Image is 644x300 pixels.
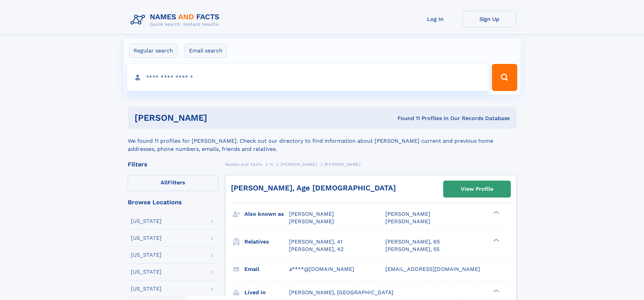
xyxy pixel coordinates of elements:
[135,114,303,122] h1: [PERSON_NAME]
[128,11,225,29] img: Logo Names and Facts
[161,179,168,186] span: All
[131,269,162,275] div: [US_STATE]
[289,211,334,217] span: [PERSON_NAME]
[385,211,430,217] span: [PERSON_NAME]
[444,181,510,197] a: View Profile
[385,218,430,225] span: [PERSON_NAME]
[128,161,218,167] div: Filters
[129,44,177,58] label: Regular search
[289,289,393,296] span: [PERSON_NAME], [GEOGRAPHIC_DATA]
[462,11,517,27] a: Sign Up
[281,162,317,167] span: [PERSON_NAME]
[325,162,361,167] span: [PERSON_NAME]
[302,115,510,122] div: Found 11 Profiles In Our Records Database
[289,238,342,246] a: [PERSON_NAME], 41
[128,199,218,205] div: Browse Locations
[231,184,396,192] a: [PERSON_NAME], Age [DEMOGRAPHIC_DATA]
[270,160,273,168] a: H
[128,129,517,153] div: We found 11 profiles for [PERSON_NAME]. Check out our directory to find information about [PERSON...
[492,289,500,293] div: ❯
[270,162,273,167] span: H
[408,11,462,27] a: Log In
[492,238,500,242] div: ❯
[225,160,262,168] a: Names and Facts
[185,44,227,58] label: Email search
[385,266,480,272] span: [EMAIL_ADDRESS][DOMAIN_NAME]
[127,64,489,91] input: search input
[131,286,162,292] div: [US_STATE]
[131,252,162,258] div: [US_STATE]
[131,218,162,224] div: [US_STATE]
[281,160,317,168] a: [PERSON_NAME]
[461,181,493,197] div: View Profile
[385,246,439,253] a: [PERSON_NAME], 55
[244,263,289,275] h3: Email
[244,208,289,220] h3: Also known as
[244,287,289,298] h3: Lived in
[289,246,343,253] a: [PERSON_NAME], 42
[289,218,334,225] span: [PERSON_NAME]
[385,238,440,246] a: [PERSON_NAME], 65
[131,235,162,241] div: [US_STATE]
[492,64,517,91] button: Search Button
[492,210,500,215] div: ❯
[128,175,218,191] label: Filters
[244,236,289,248] h3: Relatives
